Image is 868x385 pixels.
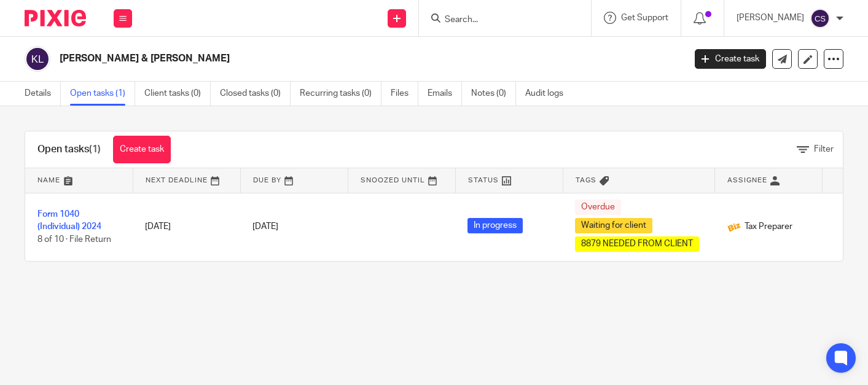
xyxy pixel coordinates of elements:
[25,82,61,106] a: Details
[428,82,462,106] a: Emails
[814,145,834,154] span: Filter
[810,9,830,28] img: svg%3E
[575,236,699,252] span: 8879 NEEDED FROM CLIENT
[727,220,741,235] img: siteIcon.png
[89,144,101,154] span: (1)
[471,82,516,106] a: Notes (0)
[144,82,211,106] a: Client tasks (0)
[361,177,425,184] span: Snoozed Until
[252,222,278,231] span: [DATE]
[37,143,101,156] h1: Open tasks
[745,220,792,233] span: Tax Preparer
[133,193,240,261] td: [DATE]
[300,82,381,106] a: Recurring tasks (0)
[737,12,804,24] p: [PERSON_NAME]
[621,14,668,22] span: Get Support
[467,218,523,233] span: In progress
[525,82,573,106] a: Audit logs
[37,235,111,244] span: 8 of 10 · File Return
[575,218,652,233] span: Waiting for client
[391,82,418,106] a: Files
[37,210,101,231] a: Form 1040 (Individual) 2024
[60,52,553,65] h2: [PERSON_NAME] & [PERSON_NAME]
[468,177,499,184] span: Status
[695,49,766,69] a: Create task
[113,136,171,163] a: Create task
[25,46,50,72] img: svg%3E
[575,200,621,215] span: Overdue
[444,15,554,26] input: Search
[220,82,291,106] a: Closed tasks (0)
[70,82,135,106] a: Open tasks (1)
[25,10,86,26] img: Pixie
[576,177,596,184] span: Tags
